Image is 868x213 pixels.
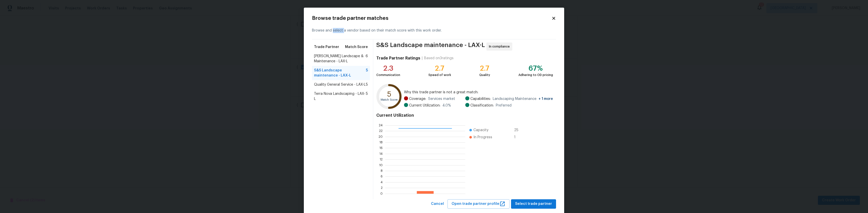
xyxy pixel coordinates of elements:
span: Classification: [470,103,494,108]
div: 2.7 [428,66,451,71]
h4: Trade Partner Ratings [376,56,420,61]
text: 14 [379,152,383,155]
text: 6 [381,175,383,178]
button: Select trade partner [511,199,556,209]
text: Match Score [381,98,398,101]
span: Open trade partner profile [452,201,505,207]
text: 18 [379,141,383,144]
text: 24 [379,124,383,127]
h2: Browse trade partner matches [312,16,551,21]
span: Select trade partner [515,201,552,207]
span: 5 [366,82,368,87]
span: Why this trade partner is not a great match: [404,90,553,95]
div: Communication [376,72,400,78]
span: 5 [366,68,368,78]
span: Current Utilization: [409,103,440,108]
span: Match Score [345,44,368,50]
text: 5 [387,91,391,98]
span: Cancel [431,201,444,207]
span: Coverage: [409,96,426,101]
h4: Current Utilization [376,113,553,118]
text: 10 [379,164,383,167]
span: Terra Nova Landscaping - LAX-L [314,91,366,101]
span: 25 [514,128,522,133]
div: Browse and select a vendor based on their match score with this work order. [312,22,556,39]
button: Cancel [429,199,446,209]
span: Trade Partner [314,44,339,50]
div: Speed of work [428,72,451,78]
text: 16 [379,147,383,150]
text: 20 [379,135,383,138]
div: 67% [518,66,553,71]
span: S&S Landscape maintenance - LAX-L [376,42,485,51]
span: [PERSON_NAME] Landscape & Maintenance - LAX-L [314,54,366,64]
span: 1 [514,135,522,140]
span: 5 [366,91,368,101]
span: 4.0 % [442,103,451,108]
span: + 1 more [538,97,553,101]
div: Adhering to OD pricing [518,72,553,78]
div: Based on 3 ratings [424,56,454,61]
span: In Progress [473,135,492,140]
span: Preferred [496,103,512,108]
text: 12 [380,158,383,161]
span: Capacity [473,128,488,133]
div: | [420,56,424,61]
span: 6 [366,54,368,64]
span: Landscaping Maintenance [493,96,553,101]
text: 4 [381,181,383,184]
button: Open trade partner profile [447,199,510,209]
div: Quality [479,72,490,78]
span: In compliance [489,44,512,49]
text: 2 [381,186,383,189]
text: 22 [379,129,383,132]
span: Quality General Service - LAX-L [314,82,366,87]
div: 2.3 [376,66,400,71]
span: S&S Landscape maintenance - LAX-L [314,68,366,78]
span: Services market [428,96,455,101]
div: 2.7 [479,66,490,71]
text: 0 [380,192,383,195]
span: Capabilities: [470,96,491,101]
text: 8 [381,169,383,172]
